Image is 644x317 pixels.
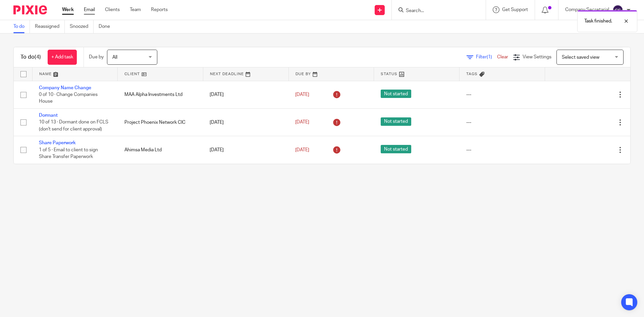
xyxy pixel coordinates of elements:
[39,113,58,118] a: Dormant
[203,81,288,108] td: [DATE]
[487,55,492,59] span: (1)
[35,54,41,60] span: (4)
[295,148,309,152] span: [DATE]
[523,55,551,59] span: View Settings
[62,6,74,13] a: Work
[70,20,94,33] a: Snoozed
[466,147,538,153] div: ---
[39,120,108,132] span: 10 of 13 · Dormant done on FCLS (don't send for client approval)
[295,92,309,97] span: [DATE]
[39,86,91,90] a: Company Name Change
[118,108,203,136] td: Project Phoenix Network CIC
[466,91,538,98] div: ---
[381,145,411,153] span: Not started
[105,6,120,13] a: Clients
[466,72,478,76] span: Tags
[203,108,288,136] td: [DATE]
[39,148,98,159] span: 1 of 5 · Email to client to sign Share Transfer Paperwork
[466,119,538,126] div: ---
[99,20,115,33] a: Done
[84,6,95,13] a: Email
[20,54,41,61] h1: To do
[381,90,411,98] span: Not started
[151,6,168,13] a: Reports
[48,50,77,65] a: + Add task
[476,55,497,59] span: Filter
[13,20,30,33] a: To do
[112,55,117,60] span: All
[89,54,104,60] p: Due by
[562,55,599,60] span: Select saved view
[203,136,288,164] td: [DATE]
[39,92,98,104] span: 0 of 10 · Change Companies House
[39,141,76,145] a: Share Paperwork
[381,117,411,126] span: Not started
[35,20,65,33] a: Reassigned
[584,18,612,24] p: Task finished.
[118,81,203,108] td: MAA Alpha Investments Ltd
[118,136,203,164] td: Ahimsa Media Ltd
[13,5,47,14] img: Pixie
[612,5,623,15] img: svg%3E
[497,55,508,59] a: Clear
[295,120,309,125] span: [DATE]
[130,6,141,13] a: Team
